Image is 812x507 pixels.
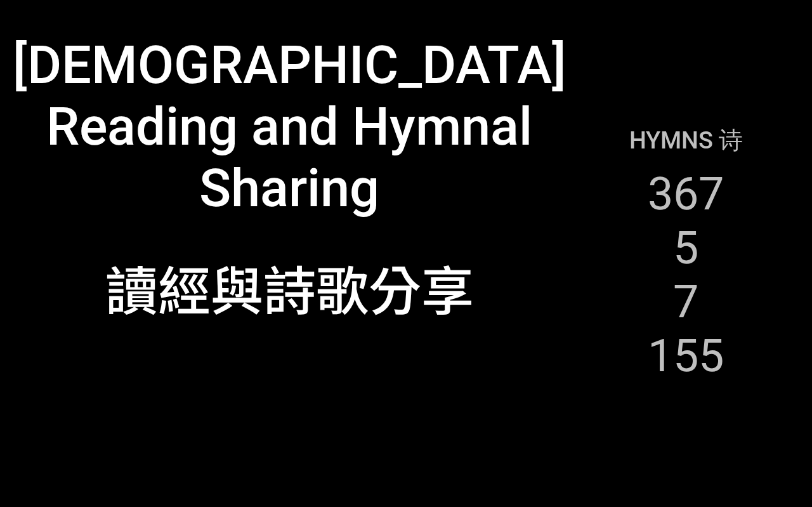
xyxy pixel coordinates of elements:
div: 讀經與詩歌分享 [105,249,474,326]
p: Hymns 诗 [629,124,743,157]
div: [DEMOGRAPHIC_DATA] Reading and Hymnal Sharing [13,34,566,219]
li: 7 [673,275,698,329]
li: 367 [648,167,724,221]
li: 155 [648,329,724,383]
li: 5 [673,221,698,275]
